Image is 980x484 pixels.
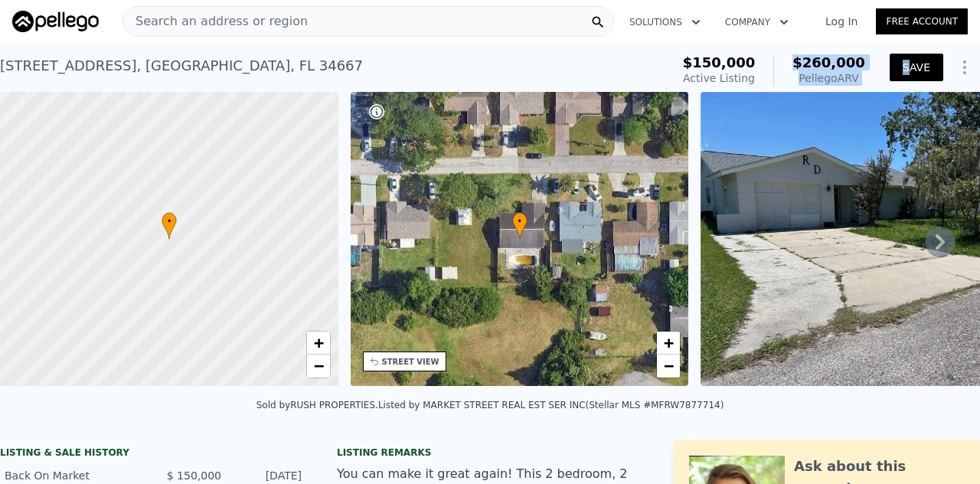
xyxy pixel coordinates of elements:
[167,469,221,482] span: $ 150,000
[713,8,801,36] button: Company
[162,212,177,239] div: •
[313,356,323,375] span: −
[512,212,528,239] div: •
[5,468,141,483] div: Back On Market
[890,54,943,81] button: SAVE
[382,356,439,368] div: STREET VIEW
[657,355,680,378] a: Zoom out
[234,468,302,483] div: [DATE]
[664,356,674,375] span: −
[664,333,674,352] span: +
[876,8,968,34] a: Free Account
[307,355,330,378] a: Zoom out
[337,446,643,459] div: Listing remarks
[512,214,528,228] span: •
[12,11,99,32] img: Pellego
[256,400,378,410] div: Sold by RUSH PROPERTIES .
[683,54,756,70] span: $150,000
[949,52,980,83] button: Show Options
[657,332,680,355] a: Zoom in
[313,333,323,352] span: +
[807,14,876,29] a: Log In
[617,8,713,36] button: Solutions
[378,400,724,410] div: Listed by MARKET STREET REAL EST SER INC (Stellar MLS #MFRW7877714)
[162,214,177,228] span: •
[307,332,330,355] a: Zoom in
[123,12,308,31] span: Search an address or region
[792,70,865,86] div: Pellego ARV
[792,54,865,70] span: $260,000
[683,72,755,84] span: Active Listing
